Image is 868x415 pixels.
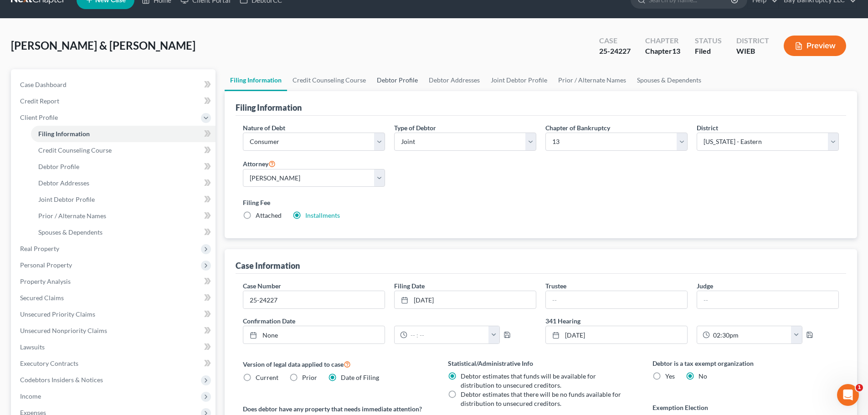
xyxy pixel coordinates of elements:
a: Unsecured Nonpriority Claims [13,323,216,339]
span: Attached [256,211,282,219]
a: Case Dashboard [13,77,216,93]
span: Prior / Alternate Names [38,212,106,220]
label: Chapter of Bankruptcy [545,123,610,133]
label: Confirmation Date [238,316,541,326]
input: Enter case number... [243,291,385,308]
span: Case Dashboard [20,81,67,88]
a: Credit Counseling Course [31,142,216,159]
a: Unsecured Priority Claims [13,306,216,323]
a: Debtor Profile [371,69,423,91]
a: Installments [305,211,340,219]
a: Executory Contracts [13,355,216,372]
div: Chapter [645,46,680,56]
div: Filed [695,46,722,56]
label: Does debtor have any property that needs immediate attention? [243,404,429,414]
a: Joint Debtor Profile [31,191,216,208]
span: Current [256,374,278,381]
label: Judge [697,281,713,291]
a: Spouses & Dependents [31,224,216,241]
a: [DATE] [395,291,536,308]
span: Secured Claims [20,294,64,302]
label: Attorney [243,158,276,169]
div: Status [695,36,722,46]
span: Property Analysis [20,277,71,285]
button: Preview [784,36,846,56]
a: Lawsuits [13,339,216,355]
span: Debtor estimates that funds will be available for distribution to unsecured creditors. [461,372,596,389]
a: Spouses & Dependents [632,69,707,91]
span: Filing Information [38,130,90,138]
label: Version of legal data applied to case [243,359,429,369]
a: [DATE] [546,326,687,343]
label: Debtor is a tax exempt organization [652,359,839,368]
span: Date of Filing [341,374,379,381]
span: Executory Contracts [20,359,78,367]
a: Credit Report [13,93,216,109]
a: Property Analysis [13,273,216,290]
a: None [243,326,385,343]
span: Prior [302,374,317,381]
a: Prior / Alternate Names [553,69,632,91]
a: Debtor Profile [31,159,216,175]
span: [PERSON_NAME] & [PERSON_NAME] [11,39,195,52]
span: 13 [672,46,680,55]
label: Filing Fee [243,198,839,207]
div: WIEB [736,46,769,56]
label: Case Number [243,281,281,291]
span: Lawsuits [20,343,45,351]
a: Credit Counseling Course [287,69,371,91]
span: Yes [665,372,675,380]
a: Debtor Addresses [423,69,485,91]
span: No [699,372,707,380]
label: District [697,123,718,133]
label: Nature of Debt [243,123,285,133]
label: Filing Date [394,281,425,291]
label: Trustee [545,281,566,291]
span: Unsecured Nonpriority Claims [20,327,107,334]
input: -- : -- [710,326,791,343]
a: Prior / Alternate Names [31,208,216,224]
div: Chapter [645,36,680,46]
input: -- : -- [407,326,489,343]
a: Debtor Addresses [31,175,216,191]
div: Filing Information [236,102,302,113]
label: Type of Debtor [394,123,436,133]
label: 341 Hearing [541,316,843,326]
input: -- [546,291,687,308]
span: Real Property [20,245,59,252]
a: Secured Claims [13,290,216,306]
span: 1 [856,384,863,391]
a: Filing Information [31,126,216,142]
div: Case Information [236,260,300,271]
span: Unsecured Priority Claims [20,310,95,318]
span: Debtor Addresses [38,179,89,187]
span: Client Profile [20,113,58,121]
span: Personal Property [20,261,72,269]
a: Filing Information [225,69,287,91]
span: Codebtors Insiders & Notices [20,376,103,384]
iframe: Intercom live chat [837,384,859,406]
label: Exemption Election [652,403,839,412]
span: Spouses & Dependents [38,228,103,236]
span: Debtor estimates that there will be no funds available for distribution to unsecured creditors. [461,390,621,407]
div: 25-24227 [599,46,631,56]
span: Credit Report [20,97,59,105]
div: Case [599,36,631,46]
span: Joint Debtor Profile [38,195,95,203]
label: Statistical/Administrative Info [448,359,634,368]
div: District [736,36,769,46]
a: Joint Debtor Profile [485,69,553,91]
span: Income [20,392,41,400]
span: Credit Counseling Course [38,146,112,154]
input: -- [697,291,838,308]
span: Debtor Profile [38,163,79,170]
